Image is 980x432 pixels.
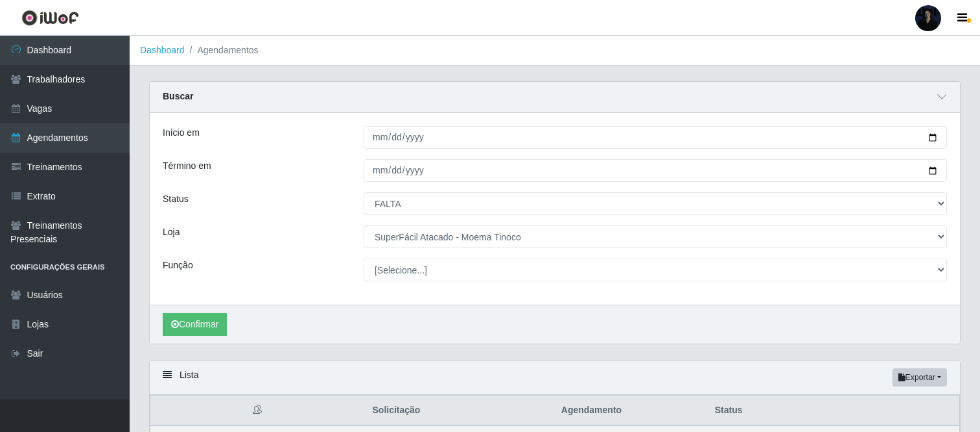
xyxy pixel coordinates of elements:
[163,313,227,336] button: Confirmar
[163,91,193,101] strong: Buscar
[163,192,189,206] label: Status
[163,259,193,272] label: Função
[707,396,960,426] th: Status
[364,159,947,182] input: 00/00/0000
[163,159,211,173] label: Término em
[892,368,947,387] button: Exportar
[185,44,259,57] li: Agendamentos
[140,45,185,55] a: Dashboard
[130,36,980,66] nav: breadcrumb
[365,396,554,426] th: Solicitação
[554,396,707,426] th: Agendamento
[21,10,79,26] img: CoreUI Logo
[163,225,180,239] label: Loja
[163,126,200,140] label: Início em
[364,126,947,149] input: 00/00/0000
[150,361,960,395] div: Lista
